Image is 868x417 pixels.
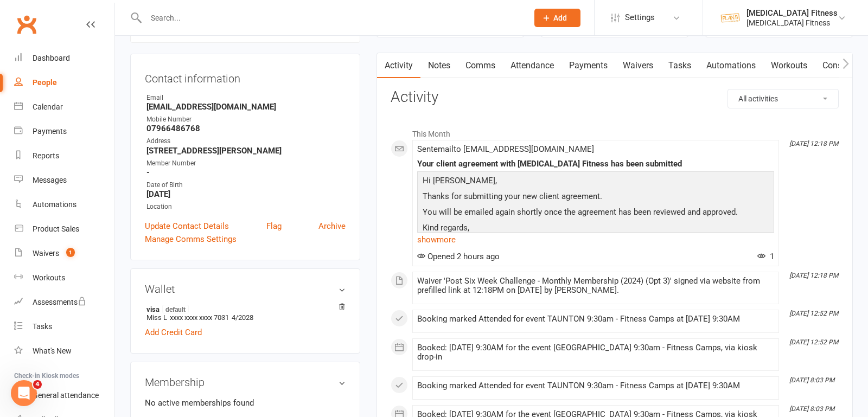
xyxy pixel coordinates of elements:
[33,347,72,355] div: What's New
[14,266,114,290] a: Workouts
[14,193,114,217] a: Automations
[746,8,838,18] div: [MEDICAL_DATA] Fitness
[561,53,615,78] a: Payments
[789,310,838,317] i: [DATE] 12:52 PM
[815,53,861,78] a: Consent
[14,95,114,119] a: Calendar
[146,146,346,156] strong: [STREET_ADDRESS][PERSON_NAME]
[534,9,580,27] button: Add
[145,68,346,85] h3: Contact information
[145,396,346,409] p: No active memberships found
[417,232,774,247] a: show more
[146,124,346,133] strong: 07966486768
[14,241,114,266] a: Waivers 1
[146,136,346,146] div: Address
[417,252,500,261] span: Opened 2 hours ago
[420,221,771,237] p: Kind regards,
[145,303,346,323] li: Miss L
[66,248,75,257] span: 1
[420,174,771,190] p: Hi [PERSON_NAME]
[14,168,114,193] a: Messages
[146,202,346,212] div: Location
[14,315,114,339] a: Tasks
[33,54,70,62] div: Dashboard
[146,180,346,190] div: Date of Birth
[789,272,838,279] i: [DATE] 12:18 PM
[14,383,114,408] a: General attendance kiosk mode
[146,158,346,169] div: Member Number
[789,140,838,147] i: [DATE] 12:18 PM
[143,10,520,25] input: Search...
[417,381,774,390] div: Booking marked Attended for event TAUNTON 9:30am - Fitness Camps at [DATE] 9:30AM
[145,376,346,388] h3: Membership
[14,290,114,315] a: Assessments
[420,53,458,78] a: Notes
[13,11,40,38] a: Clubworx
[14,46,114,70] a: Dashboard
[145,326,202,339] a: Add Credit Card
[503,53,561,78] a: Attendance
[377,53,420,78] a: Activity
[420,190,771,206] p: Thanks for submitting your new client agreement.
[146,114,346,125] div: Mobile Number
[266,220,282,233] a: Flag
[146,93,346,103] div: Email
[553,14,567,22] span: Add
[757,252,774,261] span: 1
[789,338,838,346] i: [DATE] 12:52 PM
[33,391,99,400] div: General attendance
[33,249,59,258] div: Waivers
[232,313,253,322] span: 4/2028
[625,5,655,30] span: Settings
[33,102,63,111] div: Calendar
[33,380,42,389] span: 4
[170,313,229,322] span: xxxx xxxx xxxx 7031
[615,53,661,78] a: Waivers
[33,273,65,282] div: Workouts
[789,405,834,413] i: [DATE] 8:03 PM
[719,7,741,29] img: thumb_image1569280052.png
[146,168,346,177] strong: -
[391,89,839,106] h3: Activity
[33,224,79,233] div: Product Sales
[33,176,67,184] div: Messages
[789,376,834,384] i: [DATE] 8:03 PM
[318,220,346,233] a: Archive
[145,283,346,295] h3: Wallet
[458,53,503,78] a: Comms
[391,123,839,140] li: This Month
[146,189,346,199] strong: [DATE]
[417,343,774,362] div: Booked: [DATE] 9:30AM for the event [GEOGRAPHIC_DATA] 9:30am - Fitness Camps, via kiosk drop-in
[14,70,114,95] a: People
[33,200,76,209] div: Automations
[11,380,37,406] iframe: Intercom live chat
[33,298,86,306] div: Assessments
[699,53,763,78] a: Automations
[14,339,114,363] a: What's New
[33,127,67,136] div: Payments
[417,144,594,154] span: Sent email to [EMAIL_ADDRESS][DOMAIN_NAME]
[417,159,774,169] div: Your client agreement with [MEDICAL_DATA] Fitness has been submitted
[14,217,114,241] a: Product Sales
[746,18,838,28] div: [MEDICAL_DATA] Fitness
[33,151,59,160] div: Reports
[420,206,771,221] p: You will be emailed again shortly once the agreement has been reviewed and approved.
[146,305,340,313] strong: visa
[14,119,114,144] a: Payments
[145,220,229,233] a: Update Contact Details
[14,144,114,168] a: Reports
[763,53,815,78] a: Workouts
[661,53,699,78] a: Tasks
[417,315,774,324] div: Booking marked Attended for event TAUNTON 9:30am - Fitness Camps at [DATE] 9:30AM
[145,233,237,246] a: Manage Comms Settings
[33,78,57,87] div: People
[417,277,774,295] div: Waiver 'Post Six Week Challenge - Monthly Membership (2024) (Opt 3)' signed via website from pref...
[33,322,52,331] div: Tasks
[162,305,189,313] span: default
[146,102,346,112] strong: [EMAIL_ADDRESS][DOMAIN_NAME]
[495,176,497,185] span: ,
